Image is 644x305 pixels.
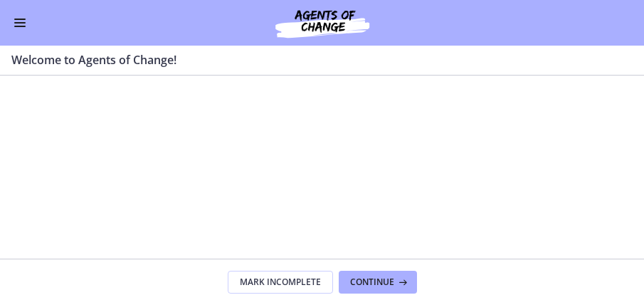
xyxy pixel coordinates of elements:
img: Agents of Change Social Work Test Prep [237,6,408,40]
button: Enable menu [11,14,28,31]
h3: Welcome to Agents of Change! [11,51,616,68]
span: Mark Incomplete [240,276,321,288]
button: Mark Incomplete [228,271,333,294]
button: Continue [339,271,417,294]
span: Continue [350,276,394,288]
